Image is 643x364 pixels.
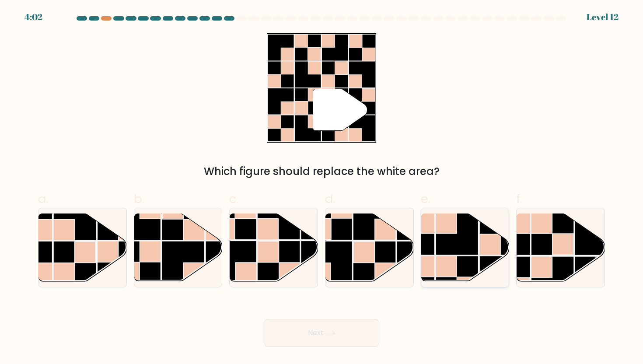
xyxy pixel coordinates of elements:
span: f. [516,190,522,207]
span: d. [325,190,335,207]
div: 4:02 [24,10,42,24]
span: c. [229,190,239,207]
g: " [313,89,367,130]
div: Which figure should replace the white area? [43,164,600,179]
span: a. [38,190,49,207]
div: Level 12 [587,10,619,24]
span: e. [421,190,430,207]
span: b. [134,190,144,207]
button: Next [265,319,378,347]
